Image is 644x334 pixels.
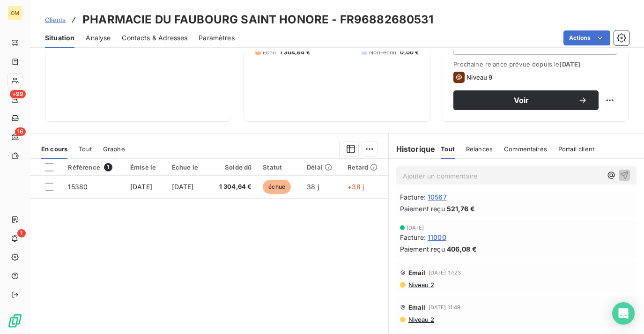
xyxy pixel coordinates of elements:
[348,183,364,191] span: +38 j
[263,48,276,57] span: Échu
[68,163,119,171] div: Référence
[466,74,492,81] span: Niveau 9
[400,192,426,202] span: Facture :
[122,33,187,43] span: Contacts & Adresses
[465,96,578,104] span: Voir
[400,204,445,214] span: Paiement reçu
[447,204,475,214] span: 521,76 €
[130,163,161,171] div: Émise le
[428,232,446,242] span: 11000
[86,33,111,43] span: Analyse
[429,270,461,275] span: [DATE] 17:23
[41,145,67,153] span: En cours
[408,269,426,276] span: Email
[453,60,617,68] span: Prochaine relance prévue depuis le
[447,244,477,254] span: 406,08 €
[407,225,424,230] span: [DATE]
[82,11,434,28] h3: PHARMACIE DU FAUBOURG SAINT HONORE - FR96882680531
[504,145,547,153] span: Commentaires
[612,302,635,325] div: Open Intercom Messenger
[429,304,461,310] span: [DATE] 11:49
[280,48,310,57] span: 1 304,64 €
[7,313,22,328] img: Logo LeanPay
[563,30,610,45] button: Actions
[453,90,599,110] button: Voir
[45,33,74,43] span: Situation
[263,180,291,194] span: échue
[400,232,426,242] span: Facture :
[466,145,493,153] span: Relances
[263,163,296,171] div: Statut
[104,163,112,171] span: 1
[407,316,434,323] span: Niveau 2
[45,16,66,23] span: Clients
[10,90,26,98] span: +99
[15,127,26,136] span: 16
[369,48,396,57] span: Non-échu
[68,183,88,191] span: 15380
[130,183,152,191] span: [DATE]
[172,183,194,191] span: [DATE]
[441,145,455,153] span: Tout
[400,48,419,57] span: 0,00 €
[558,145,594,153] span: Portail client
[307,183,319,191] span: 38 j
[428,192,447,202] span: 10567
[214,182,252,192] span: 1 304,64 €
[214,163,252,171] div: Solde dû
[17,229,26,238] span: 1
[7,6,22,21] div: OM
[348,163,383,171] div: Retard
[172,163,203,171] div: Échue le
[389,143,436,155] h6: Historique
[559,60,580,68] span: [DATE]
[307,163,336,171] div: Délai
[45,15,66,24] a: Clients
[407,281,434,289] span: Niveau 2
[79,145,92,153] span: Tout
[400,244,445,254] span: Paiement reçu
[199,33,235,43] span: Paramètres
[103,145,125,153] span: Graphe
[408,304,426,311] span: Email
